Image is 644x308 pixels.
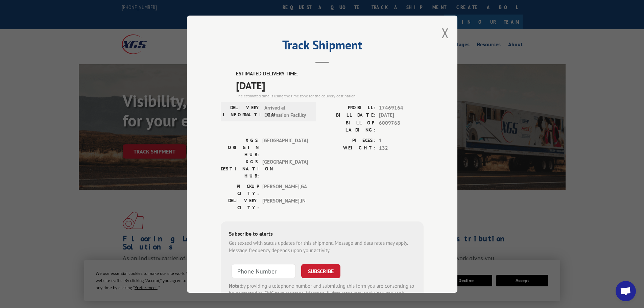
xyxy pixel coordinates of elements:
[221,40,424,53] h2: Track Shipment
[262,183,308,197] span: [PERSON_NAME] , GA
[262,137,308,158] span: [GEOGRAPHIC_DATA]
[229,239,415,254] div: Get texted with status updates for this shipment. Message and data rates may apply. Message frequ...
[232,264,296,278] input: Phone Number
[262,197,308,211] span: [PERSON_NAME] , IN
[379,119,424,133] span: 6009768
[229,282,415,305] div: by providing a telephone number and submitting this form you are consenting to be contacted by SM...
[301,264,340,278] button: SUBSCRIBE
[221,158,259,179] label: XGS DESTINATION HUB:
[322,104,376,112] label: PROBILL:
[322,112,376,119] label: BILL DATE:
[616,281,636,301] a: Open chat
[229,282,241,289] strong: Note:
[322,119,376,133] label: BILL OF LADING:
[379,112,424,119] span: [DATE]
[442,24,449,42] button: Close modal
[379,104,424,112] span: 17469164
[223,104,261,119] label: DELIVERY INFORMATION:
[262,158,308,179] span: [GEOGRAPHIC_DATA]
[221,137,259,158] label: XGS ORIGIN HUB:
[236,93,424,99] div: The estimated time is using the time zone for the delivery destination.
[264,104,310,119] span: Arrived at Destination Facility
[236,77,424,93] span: [DATE]
[322,144,376,152] label: WEIGHT:
[379,137,424,144] span: 1
[322,137,376,144] label: PIECES:
[229,229,415,239] div: Subscribe to alerts
[236,70,424,78] label: ESTIMATED DELIVERY TIME:
[221,197,259,211] label: DELIVERY CITY:
[221,183,259,197] label: PICKUP CITY:
[379,144,424,152] span: 132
